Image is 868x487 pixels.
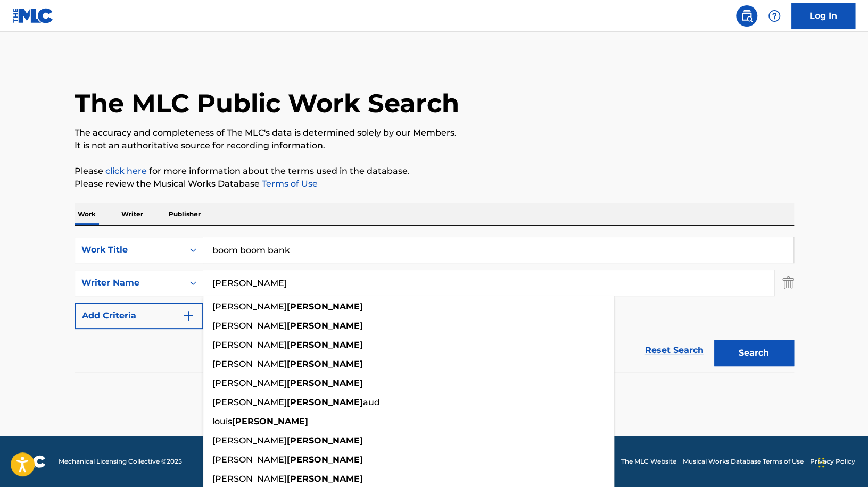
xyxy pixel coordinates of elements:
div: Help [764,5,785,27]
strong: [PERSON_NAME] [287,397,363,407]
a: Privacy Policy [810,457,855,466]
div: Writer Name [81,276,177,289]
a: Reset Search [640,339,709,362]
span: louis [212,416,232,426]
a: Terms of Use [260,179,318,189]
p: Please for more information about the terms used in the database. [75,165,794,178]
img: Delete Criterion [782,270,794,296]
a: Musical Works Database Terms of Use [683,457,804,466]
img: help [768,10,781,22]
span: [PERSON_NAME] [212,378,287,388]
strong: [PERSON_NAME] [287,455,363,465]
p: Writer [118,203,146,225]
form: Search Form [75,237,794,372]
span: [PERSON_NAME] [212,397,287,407]
div: Work Title [81,244,177,256]
span: [PERSON_NAME] [212,435,287,446]
img: MLC Logo [13,8,54,23]
iframe: Chat Widget [815,436,868,487]
p: Publisher [166,203,204,225]
strong: [PERSON_NAME] [287,340,363,350]
h1: The MLC Public Work Search [75,87,459,119]
span: [PERSON_NAME] [212,340,287,350]
strong: [PERSON_NAME] [287,378,363,388]
span: Mechanical Licensing Collective © 2025 [59,457,182,466]
img: search [740,10,753,22]
p: The accuracy and completeness of The MLC's data is determined solely by our Members. [75,127,794,139]
a: click here [105,166,147,176]
img: 9d2ae6d4665cec9f34b9.svg [182,309,195,322]
a: The MLC Website [621,457,676,466]
strong: [PERSON_NAME] [287,435,363,446]
div: Drag [818,447,824,478]
strong: [PERSON_NAME] [287,321,363,331]
strong: [PERSON_NAME] [287,301,363,312]
p: Please review the Musical Works Database [75,178,794,190]
button: Search [714,340,794,366]
strong: [PERSON_NAME] [287,359,363,369]
img: logo [13,455,46,468]
span: [PERSON_NAME] [212,301,287,312]
p: Work [75,203,99,225]
button: Add Criteria [75,303,203,329]
p: It is not an authoritative source for recording information. [75,139,794,152]
span: [PERSON_NAME] [212,455,287,465]
span: [PERSON_NAME] [212,359,287,369]
a: Public Search [736,5,757,27]
strong: [PERSON_NAME] [232,416,308,426]
strong: [PERSON_NAME] [287,474,363,484]
span: aud [363,397,380,407]
span: [PERSON_NAME] [212,321,287,331]
span: [PERSON_NAME] [212,474,287,484]
a: Log In [791,3,855,29]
